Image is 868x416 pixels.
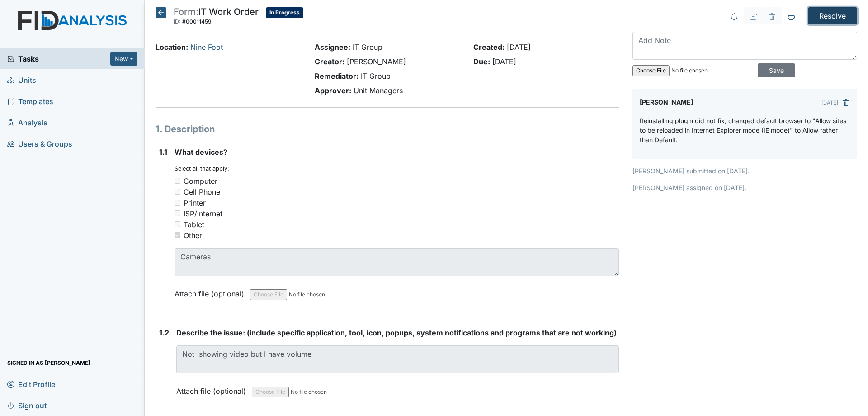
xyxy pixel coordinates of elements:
[473,57,490,66] strong: Due:
[175,221,180,227] input: Tablet
[492,57,516,66] span: [DATE]
[184,230,202,241] div: Other
[315,57,344,66] strong: Creator:
[266,7,303,18] span: In Progress
[184,219,204,230] div: Tablet
[175,165,229,172] small: Select all that apply:
[175,200,180,206] input: Printer
[174,7,259,27] div: IT Work Order
[7,356,90,370] span: Signed in as [PERSON_NAME]
[7,115,47,129] span: Analysis
[175,189,180,195] input: Cell Phone
[175,283,248,299] label: Attach file (optional)
[353,43,382,52] span: IT Group
[174,18,181,25] span: ID:
[176,381,250,397] label: Attach file (optional)
[640,116,850,144] p: Reinstalling plugin did not fix, changed default browser to "Allow sites to be reloaded in Intern...
[175,248,619,276] textarea: Cameras
[473,43,505,52] strong: Created:
[159,147,167,158] label: 1.1
[182,18,212,25] span: #00011459
[7,94,53,108] span: Templates
[156,122,619,136] h1: 1. Description
[632,166,857,176] p: [PERSON_NAME] submitted on [DATE].
[184,176,217,186] div: Computer
[174,6,198,17] span: Form:
[184,208,222,219] div: ISP/Internet
[7,137,72,151] span: Users & Groups
[315,72,359,81] strong: Remediator:
[808,7,857,24] input: Resolve
[507,43,531,52] span: [DATE]
[175,232,180,238] input: Other
[156,43,188,52] strong: Location:
[176,328,617,337] span: Describe the issue: (include specific application, tool, icon, popups, system notifications and p...
[315,86,351,95] strong: Approver:
[821,100,838,106] small: [DATE]
[176,345,619,373] textarea: Not showing video but I have volume
[7,398,47,412] span: Sign out
[315,43,350,52] strong: Assignee:
[347,57,406,66] span: [PERSON_NAME]
[159,327,169,338] label: 1.2
[632,183,857,192] p: [PERSON_NAME] assigned on [DATE].
[110,52,137,66] button: New
[758,63,795,77] input: Save
[361,72,391,81] span: IT Group
[175,148,227,157] span: What devices?
[7,377,55,391] span: Edit Profile
[7,73,36,87] span: Units
[190,43,223,52] a: Nine Foot
[184,186,220,197] div: Cell Phone
[175,178,180,184] input: Computer
[175,210,180,216] input: ISP/Internet
[354,86,403,95] span: Unit Managers
[184,197,206,208] div: Printer
[7,53,110,64] a: Tasks
[640,96,693,109] label: [PERSON_NAME]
